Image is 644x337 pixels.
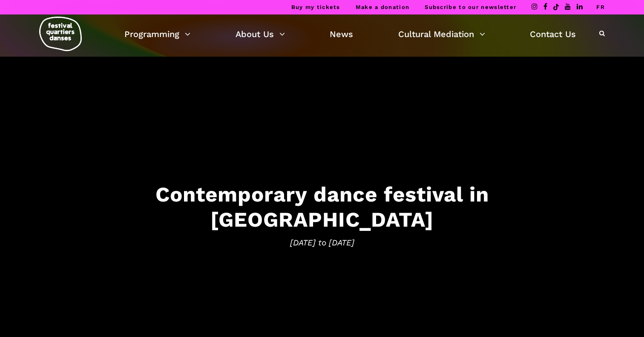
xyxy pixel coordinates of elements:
a: Contact Us [530,27,576,41]
img: logo-fqd-med [39,17,82,51]
h3: Contemporary dance festival in [GEOGRAPHIC_DATA] [58,182,586,232]
a: Subscribe to our newsletter [425,4,516,10]
span: [DATE] to [DATE] [58,236,586,249]
a: News [330,27,353,41]
a: FR [596,4,605,10]
a: Cultural Mediation [398,27,485,41]
a: Programming [124,27,190,41]
a: About Us [236,27,285,41]
a: Make a donation [356,4,410,10]
a: Buy my tickets [291,4,340,10]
